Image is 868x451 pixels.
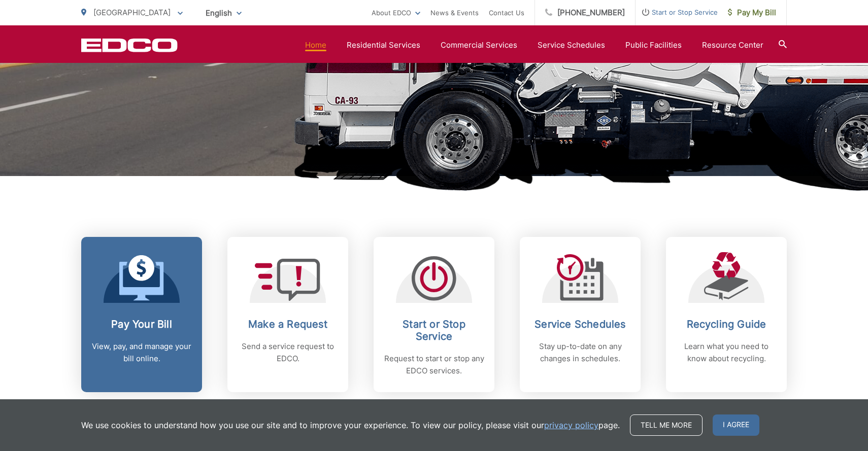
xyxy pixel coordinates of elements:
[530,318,630,330] h2: Service Schedules
[520,237,641,392] a: Service Schedules Stay up-to-date on any changes in schedules.
[728,7,776,19] span: Pay My Bill
[538,39,605,51] a: Service Schedules
[227,237,348,392] a: Make a Request Send a service request to EDCO.
[91,318,192,330] h2: Pay Your Bill
[489,7,524,19] a: Contact Us
[384,353,484,377] p: Request to start or stop any EDCO services.
[238,318,338,330] h2: Make a Request
[666,237,787,392] a: Recycling Guide Learn what you need to know about recycling.
[198,4,249,22] span: English
[630,414,703,436] a: Tell me more
[441,39,517,51] a: Commercial Services
[530,340,630,365] p: Stay up-to-date on any changes in schedules.
[81,38,178,52] a: EDCD logo. Return to the homepage.
[305,39,326,51] a: Home
[93,8,171,17] span: [GEOGRAPHIC_DATA]
[676,340,777,365] p: Learn what you need to know about recycling.
[91,340,192,365] p: View, pay, and manage your bill online.
[372,7,420,19] a: About EDCO
[384,318,484,342] h2: Start or Stop Service
[81,419,620,431] p: We use cookies to understand how you use our site and to improve your experience. To view our pol...
[702,39,763,51] a: Resource Center
[544,419,598,431] a: privacy policy
[238,340,338,365] p: Send a service request to EDCO.
[676,318,777,330] h2: Recycling Guide
[430,7,479,19] a: News & Events
[347,39,420,51] a: Residential Services
[625,39,682,51] a: Public Facilities
[81,237,202,392] a: Pay Your Bill View, pay, and manage your bill online.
